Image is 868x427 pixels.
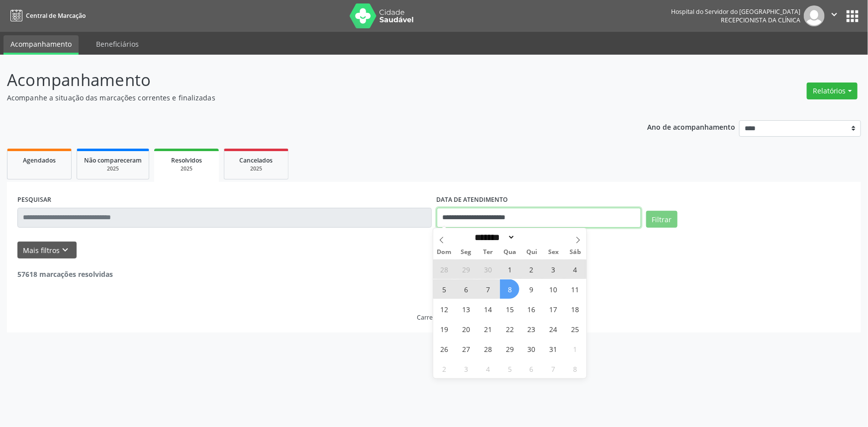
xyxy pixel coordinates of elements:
div: Hospital do Servidor do [GEOGRAPHIC_DATA] [671,7,800,16]
span: Setembro 29, 2025 [456,259,476,279]
span: Outubro 14, 2025 [478,299,497,319]
span: Novembro 5, 2025 [500,359,519,378]
div: 2025 [84,165,142,172]
span: Outubro 6, 2025 [456,279,476,299]
span: Outubro 8, 2025 [500,279,519,299]
span: Dom [433,249,455,256]
label: PESQUISAR [17,192,51,208]
a: Acompanhamento [3,35,79,55]
span: Seg [455,249,477,256]
span: Outubro 4, 2025 [566,259,585,279]
a: Central de Marcação [7,7,86,24]
i:  [829,9,840,20]
button: apps [844,7,861,25]
span: Outubro 31, 2025 [544,339,563,358]
span: Novembro 7, 2025 [544,359,563,378]
span: Outubro 15, 2025 [500,299,519,319]
span: Outubro 9, 2025 [522,279,541,299]
span: Outubro 26, 2025 [434,339,454,358]
span: Outubro 13, 2025 [456,299,476,319]
span: Setembro 28, 2025 [434,259,454,279]
div: Carregando [417,313,451,322]
span: Novembro 4, 2025 [478,359,497,378]
span: Outubro 17, 2025 [544,299,563,319]
span: Outubro 5, 2025 [434,279,454,299]
button: Mais filtroskeyboard_arrow_down [17,242,77,259]
span: Resolvidos [171,156,202,165]
i: keyboard_arrow_down [60,245,71,256]
p: Acompanhe a situação das marcações correntes e finalizadas [7,92,605,103]
div: 2025 [161,165,212,172]
span: Outubro 29, 2025 [500,339,519,358]
p: Ano de acompanhamento [648,120,736,133]
select: Month [472,232,515,243]
span: Outubro 23, 2025 [522,319,541,339]
span: Outubro 22, 2025 [500,319,519,339]
span: Novembro 2, 2025 [434,359,454,378]
span: Não compareceram [84,156,142,165]
strong: 57618 marcações resolvidas [17,269,113,279]
label: DATA DE ATENDIMENTO [437,192,508,208]
span: Ter [477,249,499,256]
span: Recepcionista da clínica [721,16,800,24]
span: Outubro 1, 2025 [500,259,519,279]
span: Outubro 30, 2025 [522,339,541,358]
span: Cancelados [240,156,273,165]
span: Outubro 12, 2025 [434,299,454,319]
span: Outubro 11, 2025 [566,279,585,299]
span: Qua [499,249,521,256]
span: Novembro 8, 2025 [566,359,585,378]
span: Outubro 21, 2025 [478,319,497,339]
span: Outubro 10, 2025 [544,279,563,299]
span: Outubro 2, 2025 [522,259,541,279]
span: Novembro 6, 2025 [522,359,541,378]
span: Sex [543,249,565,256]
span: Outubro 25, 2025 [566,319,585,339]
p: Acompanhamento [7,68,605,92]
span: Outubro 24, 2025 [544,319,563,339]
span: Novembro 3, 2025 [456,359,476,378]
span: Outubro 16, 2025 [522,299,541,319]
span: Central de Marcação [26,11,86,20]
span: Outubro 19, 2025 [434,319,454,339]
span: Agendados [23,156,56,165]
span: Outubro 28, 2025 [478,339,497,358]
span: Outubro 27, 2025 [456,339,476,358]
span: Outubro 3, 2025 [544,259,563,279]
span: Novembro 1, 2025 [566,339,585,358]
span: Outubro 18, 2025 [566,299,585,319]
img: img [804,5,825,26]
button: Relatórios [807,83,858,99]
button:  [825,5,844,26]
button: Filtrar [646,211,677,228]
span: Qui [521,249,543,256]
span: Outubro 7, 2025 [478,279,497,299]
div: 2025 [231,165,281,172]
a: Beneficiários [89,35,146,53]
span: Sáb [565,249,586,256]
span: Outubro 20, 2025 [456,319,476,339]
span: Setembro 30, 2025 [478,259,497,279]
